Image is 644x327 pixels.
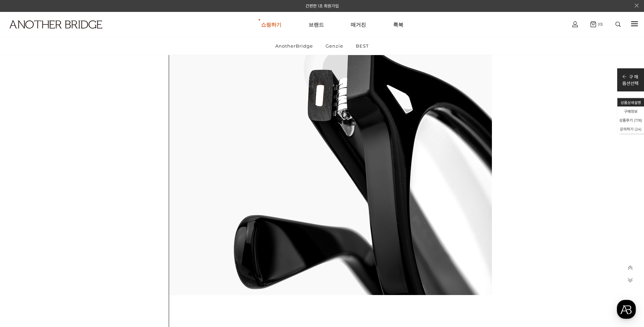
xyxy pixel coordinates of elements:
a: 룩북 [393,12,403,37]
span: (0) [596,22,603,27]
a: 브랜드 [309,12,324,37]
a: 대화 [45,216,88,233]
img: search [615,22,621,27]
a: AnotherBridge [270,37,319,55]
a: 매거진 [351,12,366,37]
a: Genzie [320,37,349,55]
a: (0) [590,21,603,27]
span: 대화 [62,226,70,231]
img: cart [572,21,578,27]
span: 설정 [105,226,113,231]
img: logo [10,20,102,29]
a: logo [3,20,100,45]
a: 설정 [88,216,130,233]
a: 간편한 1초 회원가입 [306,3,339,8]
a: 쇼핑하기 [261,12,281,37]
img: cart [590,21,596,27]
span: 178 [635,118,641,123]
p: 옵션선택 [622,80,639,86]
a: BEST [350,37,374,55]
span: 홈 [21,226,25,231]
a: 홈 [2,216,45,233]
p: 구 매 [622,73,639,80]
